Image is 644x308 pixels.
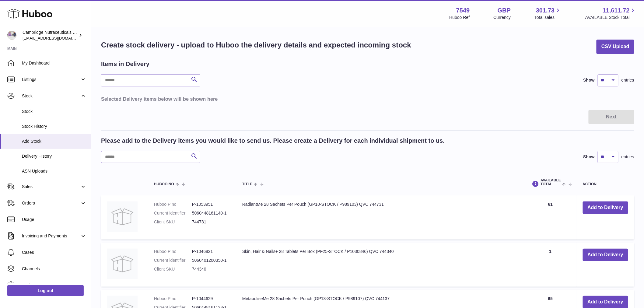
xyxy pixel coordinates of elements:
label: Show [583,77,595,83]
span: Stock History [22,124,86,129]
h2: Please add to the Delivery items you would like to send us. Please create a Delivery for each ind... [101,137,445,145]
td: 61 [524,195,576,240]
td: 1 [524,243,576,287]
dd: P-1044629 [192,296,230,302]
div: Action [583,182,628,186]
dd: 744731 [192,219,230,225]
dd: 744340 [192,266,230,272]
a: 11,611.72 AVAILABLE Stock Total [585,6,637,20]
span: Cases [22,250,86,255]
button: Add to Delivery [583,201,628,214]
div: Huboo Ref [450,15,470,20]
div: Currency [494,15,511,20]
img: Skin, Hair & Nails+ 28 Tablets Per Box (PF25-STOCK / P1030846) QVC 744340 [107,249,138,279]
span: Usage [22,217,86,222]
dd: P-1046821 [192,249,230,254]
dd: 5060448161140-1 [192,210,230,216]
img: RadiantMe 28 Sachets Per Pouch (GP10-STOCK / P989103) QVC 744731 [107,201,138,232]
h1: Create stock delivery - upload to Huboo the delivery details and expected incoming stock [101,40,411,50]
span: Delivery History [22,153,86,159]
td: RadiantMe 28 Sachets Per Pouch (GP10-STOCK / P989103) QVC 744731 [236,195,524,240]
a: Log out [7,285,84,296]
span: AVAILABLE Stock Total [585,15,637,20]
strong: 7549 [456,6,470,15]
span: Invoicing and Payments [22,233,80,239]
span: Add Stock [22,138,86,144]
dt: Current identifier [154,257,192,263]
button: Add to Delivery [583,249,628,261]
span: Settings [22,282,86,288]
td: Skin, Hair & Nails+ 28 Tablets Per Box (PF25-STOCK / P1030846) QVC 744340 [236,243,524,287]
label: Show [583,154,595,160]
h3: Selected Delivery items below will be shown here [101,96,634,102]
span: Title [242,182,252,186]
img: qvc@camnutra.com [7,31,16,40]
span: Orders [22,200,80,206]
dt: Huboo P no [154,296,192,302]
a: 301.73 Total sales [534,6,562,20]
div: Cambridge Nutraceuticals Ltd [23,30,77,41]
span: Stock [22,109,86,114]
span: 301.73 [536,6,555,15]
span: Huboo no [154,182,174,186]
dd: P-1053951 [192,201,230,207]
dd: 5060401200350-1 [192,257,230,263]
span: AVAILABLE Total [541,178,561,186]
span: Listings [22,77,80,82]
h2: Items in Delivery [101,60,149,68]
span: Sales [22,184,80,190]
span: 11,611.72 [603,6,630,15]
dt: Huboo P no [154,201,192,207]
dt: Client SKU [154,219,192,225]
span: Stock [22,93,80,99]
span: My Dashboard [22,60,86,66]
strong: GBP [498,6,511,15]
dt: Huboo P no [154,249,192,254]
span: ASN Uploads [22,168,86,174]
span: entries [621,154,634,160]
dt: Current identifier [154,210,192,216]
button: CSV Upload [597,40,634,54]
span: Channels [22,266,86,272]
span: [EMAIL_ADDRESS][DOMAIN_NAME] [23,36,89,40]
span: entries [621,77,634,83]
span: Total sales [534,15,562,20]
dt: Client SKU [154,266,192,272]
